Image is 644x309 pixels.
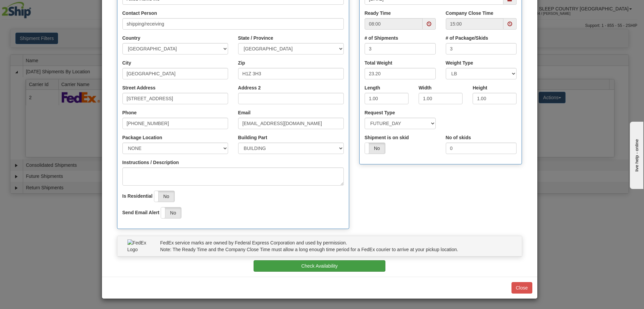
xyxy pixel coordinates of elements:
[155,239,517,253] div: FedEx service marks are owned by Federal Express Corporation and used by permission. Note: The Re...
[154,191,174,202] label: No
[122,10,157,16] label: Contact Person
[122,109,137,116] label: Phone
[473,84,487,91] label: Height
[365,84,380,91] label: Length
[446,134,471,141] label: No of skids
[122,84,156,91] label: Street Address
[446,60,473,66] label: Weight Type
[365,60,392,66] label: Total Weight
[122,159,179,166] label: Instructions / Description
[238,60,245,66] label: Zip
[122,209,160,216] label: Send Email Alert
[365,134,409,141] label: Shipment is on skid
[365,35,398,41] label: # of Shipments
[122,60,131,66] label: City
[254,260,385,272] button: Check Availability
[5,6,62,11] div: live help - online
[629,120,643,189] iframe: chat widget
[365,143,385,154] label: No
[122,134,162,141] label: Package Location
[446,35,488,41] label: # of Package/Skids
[365,10,391,16] label: Ready Time
[238,84,261,91] label: Address 2
[122,35,141,41] label: Country
[238,109,251,116] label: Email
[446,10,493,16] label: Company Close Time
[365,109,395,116] label: Request Type
[238,35,273,41] label: State / Province
[127,239,150,253] img: FedEx Logo
[419,84,432,91] label: Width
[122,193,153,199] label: Is Residential
[161,207,181,218] label: No
[512,282,532,294] button: Close
[238,134,267,141] label: Building Part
